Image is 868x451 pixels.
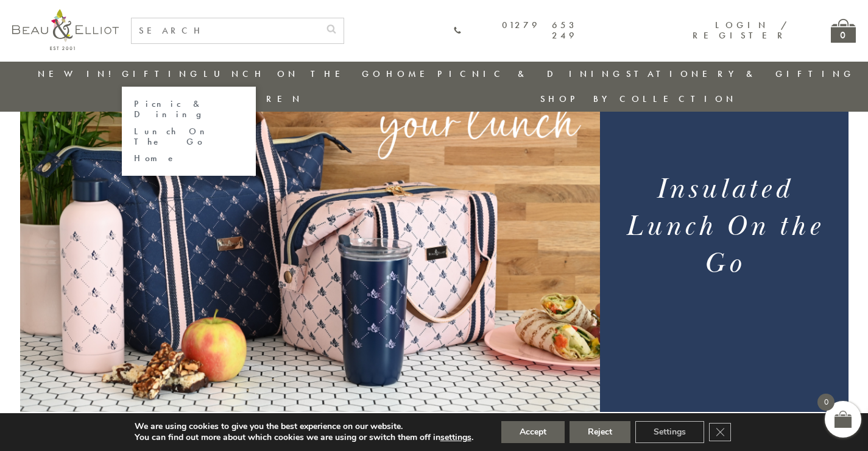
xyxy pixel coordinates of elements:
button: Close GDPR Cookie Banner [709,423,731,441]
h1: Insulated Lunch On the Go [615,171,833,283]
button: Settings [635,421,704,443]
a: New in! [38,68,119,80]
a: Picnic & Dining [134,99,244,120]
a: 01279 653 249 [453,20,578,41]
a: Lunch On The Go [203,68,384,80]
a: Home [386,68,435,80]
img: Monogram Candy Floss & Midnight Set [20,46,600,412]
a: Picnic & Dining [437,68,624,80]
a: Home [134,153,244,164]
button: settings [440,432,471,443]
a: Lunch On The Go [134,126,244,148]
a: Login / Register [693,19,788,41]
a: Gifting [122,68,201,80]
button: Reject [570,421,630,443]
p: We are using cookies to give you the best experience on our website. [135,421,473,432]
a: Stationery & Gifting [626,68,855,80]
p: You can find out more about which cookies we are using or switch them off in . [135,432,473,443]
a: 0 [831,19,856,43]
a: Shop by collection [540,93,737,105]
img: logo [12,9,119,50]
span: 0 [817,394,834,411]
button: Accept [501,421,565,443]
input: SEARCH [132,18,319,43]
